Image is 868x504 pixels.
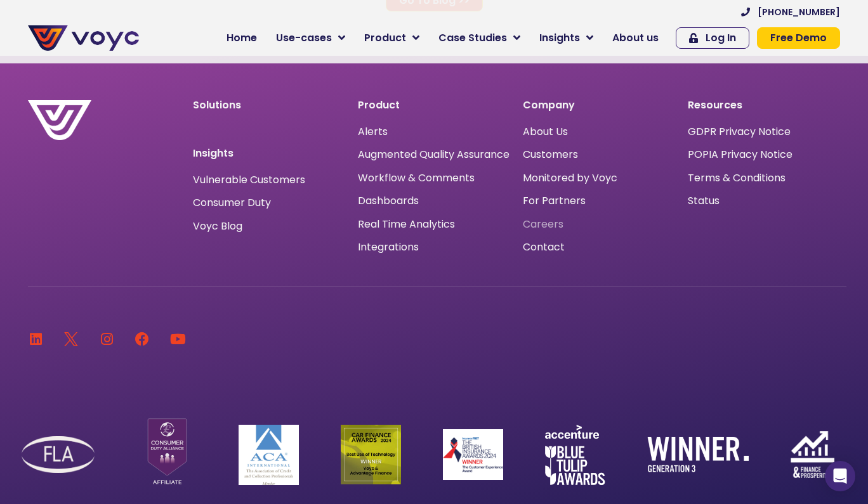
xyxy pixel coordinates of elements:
[676,27,749,49] a: Log In
[193,148,345,158] p: Insights
[22,436,95,474] img: FLA Logo
[364,30,406,46] span: Product
[266,25,355,51] a: Use-cases
[523,100,675,110] p: Company
[545,425,605,485] img: accenture-blue-tulip-awards
[706,33,736,43] span: Log In
[757,27,840,49] a: Free Demo
[227,30,257,46] span: Home
[261,264,321,276] a: Privacy Policy
[355,25,429,51] a: Product
[688,100,840,110] p: Resources
[612,30,659,46] span: About us
[193,175,305,185] a: Vulnerable Customers
[438,30,507,46] span: Case Studies
[168,103,211,117] span: Job title
[168,51,200,65] span: Phone
[770,33,827,43] span: Free Demo
[358,148,510,160] a: Augmented Quality Assurance
[603,25,668,51] a: About us
[741,8,840,16] a: [PHONE_NUMBER]
[239,425,299,485] img: ACA
[758,8,840,16] span: [PHONE_NUMBER]
[217,25,266,51] a: Home
[358,100,510,110] p: Product
[791,431,834,477] img: finance-and-prosperity
[193,98,241,112] a: Solutions
[429,25,530,51] a: Case Studies
[825,461,855,491] div: Open Intercom Messenger
[539,30,580,46] span: Insights
[193,198,271,208] a: Consumer Duty
[28,25,139,51] img: voyc-full-logo
[276,30,332,46] span: Use-cases
[647,437,749,472] img: winner-generation
[341,425,401,484] img: Car Finance Winner logo
[530,25,603,51] a: Insights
